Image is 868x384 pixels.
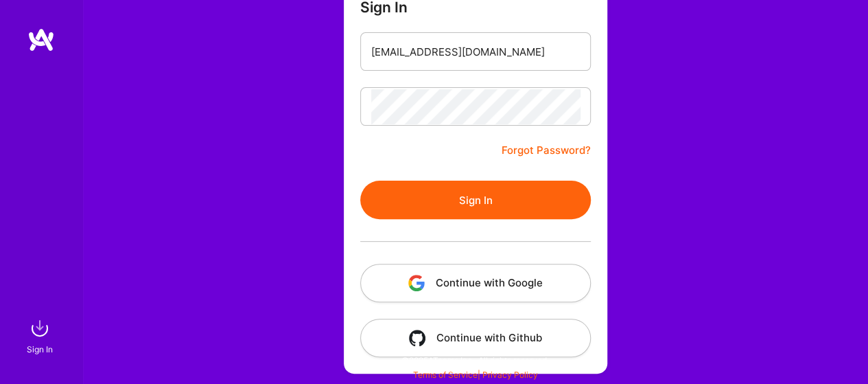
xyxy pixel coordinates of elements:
[360,319,591,357] button: Continue with Github
[26,315,54,342] img: sign in
[482,370,538,380] a: Privacy Policy
[409,330,425,346] img: icon
[29,315,54,357] a: sign inSign In
[360,264,591,302] button: Continue with Google
[502,142,591,159] a: Forgot Password?
[371,34,580,69] input: Email...
[413,370,478,380] a: Terms of Service
[27,27,55,52] img: logo
[82,343,868,377] div: © 2025 ATeams Inc., All rights reserved.
[27,342,53,357] div: Sign In
[413,370,538,380] span: |
[408,275,425,291] img: icon
[360,181,591,219] button: Sign In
